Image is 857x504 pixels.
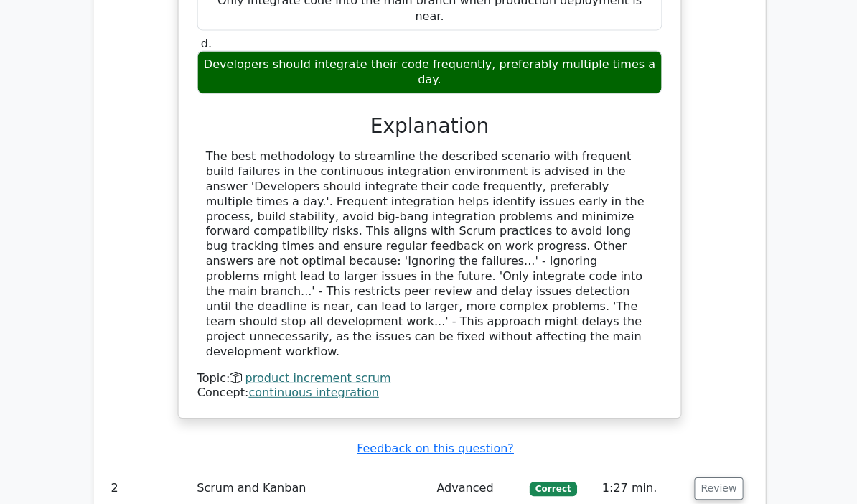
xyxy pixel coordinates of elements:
[693,476,741,498] button: Review
[356,440,512,454] a: Feedback on this question?
[248,384,378,398] a: continuous integration
[200,36,211,50] span: d.
[205,149,652,358] div: The best methodology to streamline the described scenario with frequent build failures in the con...
[197,370,660,385] div: Topic:
[197,50,660,93] div: Developers should integrate their code frequently, preferably multiple times a day.
[205,113,652,138] h3: Explanation
[197,384,660,399] div: Concept:
[245,370,390,383] a: product increment scrum
[528,480,575,495] span: Correct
